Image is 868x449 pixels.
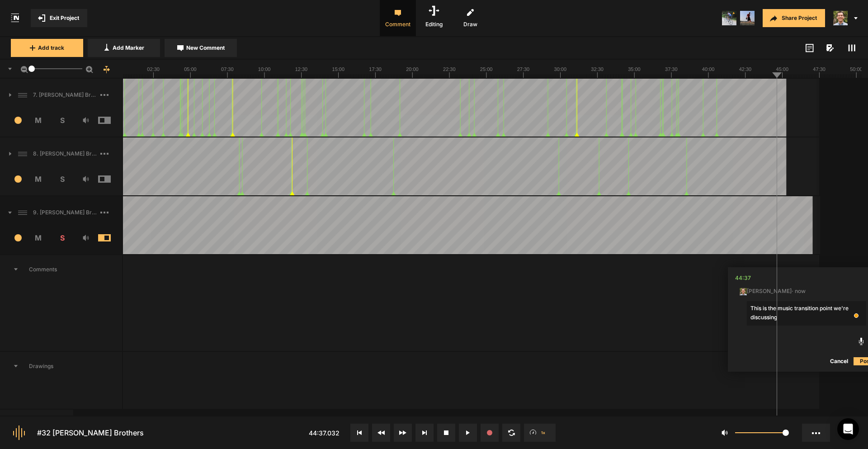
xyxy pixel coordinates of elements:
span: S [50,174,74,184]
text: 30:00 [554,66,567,72]
text: 05:00 [184,66,197,72]
span: 9. [PERSON_NAME] Brothers Hard Lock (Noise Reduction)- [29,208,100,217]
text: 02:30 [147,66,160,72]
div: Open Intercom Messenger [837,418,859,440]
text: 27:30 [517,66,530,72]
img: ACg8ocLxXzHjWyafR7sVkIfmxRufCxqaSAR27SDjuE-ggbMy1qqdgD8=s96-c [722,11,736,25]
text: 37:30 [665,66,678,72]
text: 42:30 [739,66,752,72]
text: 32:30 [591,66,604,72]
text: 50:00 [850,66,863,72]
text: 17:30 [369,66,382,72]
text: 15:00 [332,66,345,72]
span: [PERSON_NAME] · now [740,287,806,295]
span: 44:37.032 [309,429,340,437]
span: M [27,232,51,243]
span: M [27,174,51,184]
button: 1x [524,424,556,442]
text: 25:00 [480,66,493,72]
span: S [50,115,74,126]
span: Exit Project [50,14,79,22]
text: 10:00 [258,66,271,72]
img: 424769395311cb87e8bb3f69157a6d24 [833,11,848,25]
text: 40:00 [702,66,715,72]
button: Add track [11,39,83,57]
span: 8. [PERSON_NAME] Brothers Hard Lock (Noise Reduction)- [29,150,100,158]
img: 424769395311cb87e8bb3f69157a6d24 [740,288,747,295]
text: 35:00 [628,66,641,72]
text: 20:00 [406,66,419,72]
span: S [50,232,74,243]
span: 7. [PERSON_NAME] Brothers [29,91,100,99]
img: ACg8ocJ5zrP0c3SJl5dKscm-Goe6koz8A9fWD7dpguHuX8DX5VIxymM=s96-c [740,11,755,25]
button: Share Project [763,9,825,27]
text: 07:30 [221,66,234,72]
span: M [27,115,51,126]
button: Add Marker [88,39,160,57]
div: 44:37 [735,274,751,283]
span: Add Marker [113,44,144,52]
button: Cancel [825,356,854,367]
span: Add track [38,44,64,52]
div: #32 [PERSON_NAME] Brothers [37,427,144,438]
text: 22:30 [443,66,456,72]
text: 47:30 [813,66,826,72]
text: 45:00 [776,66,789,72]
text: 12:30 [295,66,308,72]
button: Exit Project [31,9,87,27]
span: New Comment [186,44,225,52]
button: New Comment [165,39,237,57]
textarea: To enrich screen reader interactions, please activate Accessibility in Grammarly extension settings [747,301,866,326]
